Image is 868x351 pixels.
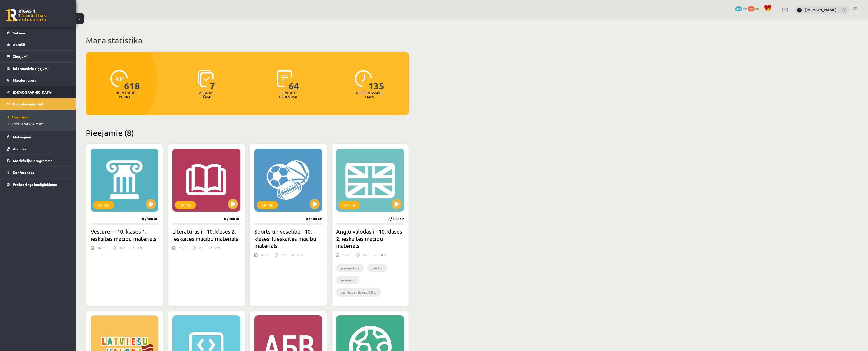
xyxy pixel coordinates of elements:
div: XP 100 [175,201,196,209]
a: Digitālie materiāli [7,98,69,110]
p: Nepieciešamais laiks [356,91,383,99]
span: Mācību resursi [13,78,37,82]
a: Maksājumi [7,131,69,143]
p: 0 % [381,253,386,257]
p: 0 % [297,253,303,257]
a: Biežāk uzdotie jautājumi [8,121,71,126]
h1: Mana statistika [86,35,409,45]
li: uzdevumi [336,276,360,284]
img: icon-clock-7be60019b62300814b6bd22b8e044499b485619524d84068768e800edab66f18.svg [355,70,372,87]
p: Apgūtās tēmas [197,91,216,99]
div: XP 100 [339,201,360,209]
legend: Maksājumi [13,131,69,143]
div: 3 uzd. [343,253,351,260]
legend: Informatīvie ziņojumi [13,63,69,74]
div: 16 uzd. [97,246,107,253]
a: Programma [8,115,71,119]
legend: Ziņojumi [13,51,69,62]
img: Nikolass Karpjuks [797,8,802,13]
span: Motivācijas programma [13,158,53,163]
span: Sākums [13,31,26,35]
div: XP 100 [257,201,278,209]
p: Izpildīti uzdevumi [278,91,298,99]
a: Atzīmes [7,143,69,155]
p: 22 h [363,253,369,257]
div: 7 uzd. [179,246,187,253]
a: Aktuāli [7,39,69,50]
p: Nopelnītie punkti [115,91,135,99]
span: 135 [368,70,384,91]
span: Konferences [13,170,34,175]
a: [DEMOGRAPHIC_DATA] [7,86,69,98]
a: Motivācijas programma [7,155,69,166]
a: 618 xp [748,6,761,10]
a: Sākums [7,27,69,39]
span: Aktuāli [13,42,25,47]
a: Rīgas 1. Tālmācības vidusskola [6,9,46,21]
span: Proktoringa izmēģinājums [13,182,57,187]
span: 7 [210,70,215,91]
p: 0 h [199,246,204,250]
a: Konferences [7,167,69,178]
p: 7 h [281,253,286,257]
a: Informatīvie ziņojumi [7,63,69,74]
li: prezentācija [336,264,364,272]
h2: Angļu valodas i - 10. klases 2. ieskaites mācību materiāls [336,228,404,249]
a: Mācību resursi [7,74,69,86]
li: mērķis [367,264,387,272]
p: 15 h [119,246,125,250]
div: 5 uzd. [261,253,269,260]
span: [DEMOGRAPHIC_DATA] [13,90,52,94]
img: icon-completed-tasks-ad58ae20a441b2904462921112bc710f1caf180af7a3daa7317a5a94f2d26646.svg [277,70,292,87]
span: 618 [124,70,140,91]
a: Ziņojumi [7,51,69,62]
span: 64 [289,70,299,91]
h2: Literatūras i - 10. klases 2. ieskaites mācību materiāls [172,228,240,242]
h2: Sports un veselība - 10. klases 1.ieskaites mācību materiāls [254,228,322,249]
a: [PERSON_NAME] [805,7,837,12]
p: 0 % [215,246,221,250]
span: mP [743,6,747,10]
h2: Vēsture i - 10. klases 1. ieskaites mācību materiāls [91,228,158,242]
p: 0 % [137,246,142,250]
li: sasniedzamais rezultāts. [336,288,381,297]
img: icon-learned-topics-4a711ccc23c960034f471b6e78daf4a3bad4a20eaf4de84257b87e66633f6470.svg [198,70,214,87]
span: Atzīmes [13,147,26,151]
a: Proktoringa izmēģinājums [7,179,69,190]
span: 401 [735,6,742,11]
span: xp [755,6,759,10]
span: Programma [8,115,28,119]
span: Digitālie materiāli [13,102,43,106]
a: 401 mP [735,6,747,10]
img: icon-xp-0682a9bc20223a9ccc6f5883a126b849a74cddfe5390d2b41b4391c66f2066e7.svg [110,70,128,87]
h2: Pieejamie (8) [86,128,409,138]
div: XP 100 [93,201,114,209]
span: 618 [748,6,755,11]
span: Biežāk uzdotie jautājumi [8,122,44,126]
